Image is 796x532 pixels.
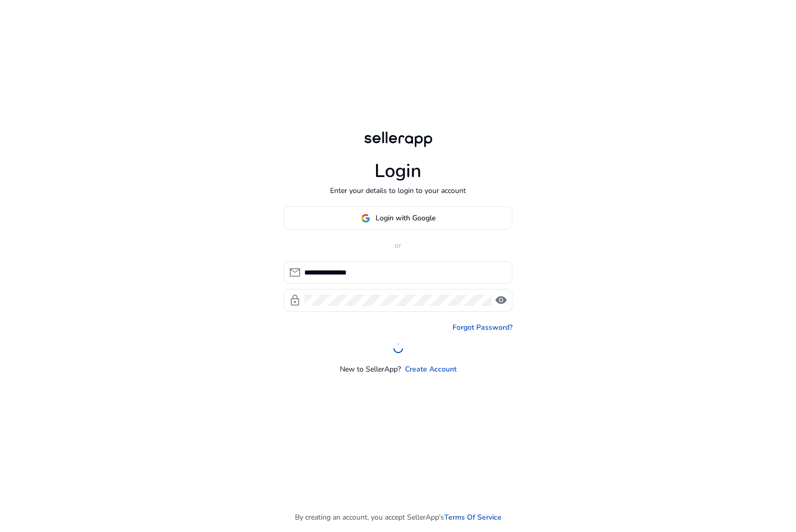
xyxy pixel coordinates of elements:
span: mail [289,266,301,279]
span: lock [289,294,301,307]
span: Login with Google [376,213,435,223]
a: Forgot Password? [452,322,512,333]
img: google-logo.svg [361,214,370,223]
button: Login with Google [284,206,512,230]
p: Enter your details to login to your account [330,185,466,196]
p: New to SellerApp? [340,364,401,375]
a: Terms Of Service [444,512,502,523]
p: or [284,240,512,251]
h1: Login [374,160,422,182]
a: Create Account [405,364,457,375]
span: visibility [495,294,507,307]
